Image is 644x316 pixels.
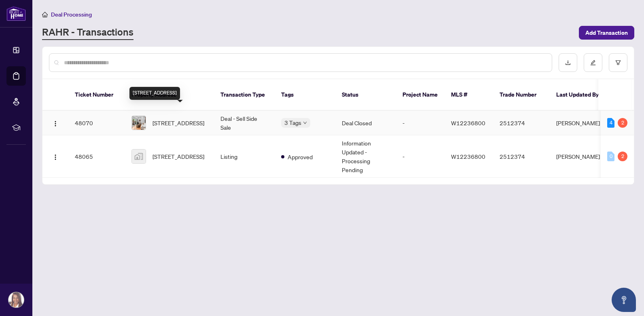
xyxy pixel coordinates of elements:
button: Logo [49,150,62,163]
th: Last Updated By [550,79,610,111]
img: Profile Icon [8,292,24,308]
th: Trade Number [493,79,550,111]
span: [STREET_ADDRESS] [153,118,204,127]
span: Deal Processing [51,11,92,18]
div: 2 [618,118,627,128]
td: - [396,111,445,135]
td: Listing [214,135,275,178]
div: 4 [607,118,614,128]
th: Transaction Type [214,79,275,111]
img: Logo [52,154,59,160]
td: 2512374 [493,111,550,135]
span: home [42,12,48,17]
img: thumbnail-img [132,116,146,130]
th: MLS # [445,79,493,111]
span: 3 Tags [284,118,301,127]
span: Approved [288,152,313,161]
td: [PERSON_NAME] [550,111,610,135]
span: download [565,60,571,65]
td: Deal - Sell Side Sale [214,111,275,135]
button: Open asap [612,288,636,312]
th: Project Name [396,79,445,111]
td: [PERSON_NAME] [550,135,610,178]
button: Logo [49,116,62,129]
img: Logo [52,120,59,127]
td: Information Updated - Processing Pending [335,135,396,178]
button: filter [609,53,627,72]
span: Add Transaction [585,26,628,39]
div: [STREET_ADDRESS] [129,87,180,100]
td: 48065 [68,135,125,178]
td: Deal Closed [335,111,396,135]
td: 2512374 [493,135,550,178]
span: edit [590,60,596,65]
th: Property Address [125,79,214,111]
th: Ticket Number [68,79,125,111]
button: Add Transaction [579,26,634,40]
td: 48070 [68,111,125,135]
div: 2 [618,152,627,161]
th: Status [335,79,396,111]
img: logo [6,6,26,21]
span: down [303,121,307,125]
td: - [396,135,445,178]
button: download [559,53,577,72]
a: RAHR - Transactions [42,25,133,40]
span: [STREET_ADDRESS] [153,152,204,161]
span: W12236800 [451,153,485,160]
button: edit [584,53,602,72]
span: W12236800 [451,119,485,126]
span: filter [615,60,621,65]
div: 0 [607,152,614,161]
img: thumbnail-img [132,150,146,163]
th: Tags [275,79,335,111]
